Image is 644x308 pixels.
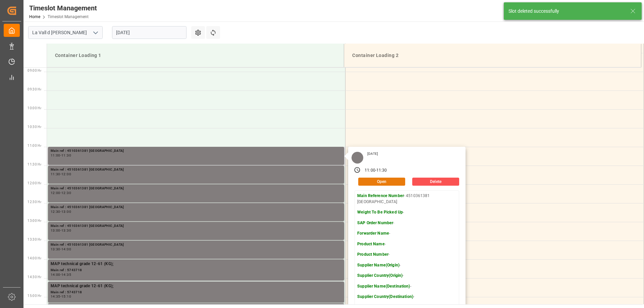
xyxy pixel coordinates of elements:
[51,154,60,157] div: 11:00
[60,154,61,157] div: -
[28,275,41,279] span: 14:30 Hr
[357,221,393,225] strong: SAP Order Number
[365,151,380,156] div: [DATE]
[357,294,413,299] strong: Supplier Country(Destination)
[357,220,457,226] p: -
[51,267,341,273] div: Main ref : 5743718
[357,241,457,247] p: -
[28,106,41,110] span: 10:00 Hr
[60,229,61,232] div: -
[51,261,341,267] div: MAP technical grade 12-61 (KG);
[28,238,41,241] span: 13:30 Hr
[51,229,60,232] div: 13:00
[112,26,186,39] input: DD.MM.YYYY
[61,173,71,176] div: 12:00
[51,191,60,194] div: 12:00
[60,273,61,276] div: -
[51,273,60,276] div: 14:00
[28,200,41,204] span: 12:30 Hr
[51,173,60,176] div: 11:30
[28,69,41,72] span: 09:00 Hr
[28,219,41,223] span: 13:00 Hr
[29,14,40,19] a: Home
[51,242,341,248] div: Main ref : 4510361381 [GEOGRAPHIC_DATA]
[28,163,41,166] span: 11:30 Hr
[357,210,403,214] strong: Weight To Be Picked Up
[365,168,375,174] div: 11:00
[28,125,41,129] span: 10:30 Hr
[61,229,71,232] div: 13:30
[357,263,399,267] strong: Supplier Name(Origin)
[357,262,457,268] p: -
[51,210,60,213] div: 12:30
[61,273,71,276] div: 14:35
[52,49,338,62] div: Container Loading 1
[60,191,61,194] div: -
[60,210,61,213] div: -
[357,273,457,279] p: -
[60,173,61,176] div: -
[51,295,60,298] div: 14:35
[358,178,405,186] button: Open
[357,193,457,205] p: - 4510361381 [GEOGRAPHIC_DATA]
[61,248,71,251] div: 14:00
[90,27,100,38] button: open menu
[357,193,404,198] strong: Main Reference Number
[29,3,97,13] div: Timeslot Management
[60,295,61,298] div: -
[28,256,41,260] span: 14:00 Hr
[51,248,60,251] div: 13:30
[357,231,457,237] p: -
[357,252,388,257] strong: Product Number
[61,210,71,213] div: 13:00
[357,284,410,289] strong: Supplier Name(Destination)
[51,186,341,191] div: Main ref : 4510361381 [GEOGRAPHIC_DATA]
[51,223,341,229] div: Main ref : 4510361381 [GEOGRAPHIC_DATA]
[51,290,341,295] div: Main ref : 5743718
[357,284,457,290] p: -
[357,294,457,300] p: -
[61,191,71,194] div: 12:30
[357,273,402,278] strong: Supplier Country(Origin)
[28,181,41,185] span: 12:00 Hr
[357,209,457,215] p: -
[28,144,41,147] span: 11:00 Hr
[28,26,103,39] input: Type to search/select
[61,295,71,298] div: 15:10
[28,87,41,91] span: 09:30 Hr
[376,168,387,174] div: 11:30
[357,242,385,246] strong: Product Name
[508,8,624,15] div: Slot deleted successfully
[60,248,61,251] div: -
[61,154,71,157] div: 11:30
[51,204,341,210] div: Main ref : 4510361381 [GEOGRAPHIC_DATA]
[412,178,459,186] button: Delete
[350,49,636,62] div: Container Loading 2
[375,168,376,174] div: -
[357,252,457,258] p: -
[51,283,341,290] div: MAP technical grade 12-61 (KG);
[51,148,341,154] div: Main ref : 4510361381 [GEOGRAPHIC_DATA]
[28,294,41,298] span: 15:00 Hr
[51,167,341,173] div: Main ref : 4510361381 [GEOGRAPHIC_DATA]
[357,231,389,236] strong: Forwarder Name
